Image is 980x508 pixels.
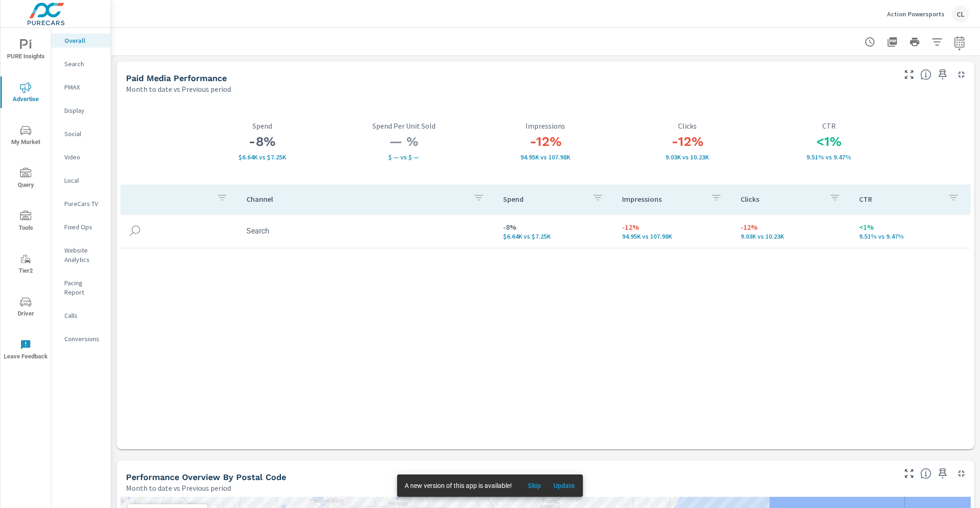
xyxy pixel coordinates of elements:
[64,199,103,208] p: PureCars TV
[622,221,726,233] p: -12%
[64,152,103,162] p: Video
[51,243,111,267] div: Website Analytics
[859,194,940,204] p: CTR
[51,197,111,211] div: PureCars TV
[51,127,111,141] div: Social
[191,134,333,150] h3: -8%
[51,150,111,164] div: Video
[741,233,844,240] p: 9,030 vs 10,227
[920,468,931,479] span: Understand performance data by postal code. Individual postal codes can be selected and expanded ...
[935,466,950,481] span: Save this to your personalized report
[64,129,103,138] p: Social
[3,39,48,62] span: PURE Insights
[51,309,111,323] div: Calls
[902,466,917,481] button: Make Fullscreen
[3,211,48,233] span: Tools
[333,134,475,150] h3: — %
[887,10,945,18] p: Action Powersports
[405,482,512,489] span: A new version of this app is available!
[64,334,103,343] p: Conversions
[3,296,48,319] span: Driver
[51,34,111,48] div: Overall
[758,122,900,130] p: CTR
[950,33,969,51] button: Select Date Range
[333,153,475,161] p: $ — vs $ —
[952,6,969,22] div: CL
[519,478,549,493] button: Skip
[741,194,822,204] p: Clicks
[64,311,103,320] p: Calls
[758,153,900,161] p: 9.51% vs 9.47%
[3,82,48,105] span: Advertise
[549,478,579,493] button: Update
[64,59,103,69] p: Search
[51,220,111,234] div: Fixed Ops
[64,36,103,45] p: Overall
[616,122,758,130] p: Clicks
[905,33,924,51] button: Print Report
[191,153,333,161] p: $6,641 vs $7,249
[64,222,103,232] p: Fixed Ops
[64,106,103,115] p: Display
[741,221,844,233] p: -12%
[126,83,231,95] p: Month to date vs Previous period
[64,278,103,297] p: Pacing Report
[51,276,111,299] div: Pacing Report
[928,33,946,51] button: Apply Filters
[622,233,726,240] p: 94.95K vs 107.98K
[128,224,142,238] img: icon-search.svg
[126,472,286,482] h5: Performance Overview By Postal Code
[51,80,111,94] div: PMAX
[3,125,48,148] span: My Market
[616,153,758,161] p: 9,030 vs 10,227
[3,254,48,276] span: Tier2
[475,153,616,161] p: 94,945 vs 107,982
[553,481,575,490] span: Update
[475,134,616,150] h3: -12%
[3,339,48,362] span: Leave Feedback
[239,219,496,243] td: Search
[51,57,111,71] div: Search
[859,221,963,233] p: <1%
[503,194,584,204] p: Spend
[246,194,466,204] p: Channel
[51,332,111,346] div: Conversions
[523,481,546,490] span: Skip
[954,67,969,82] button: Minimize Widget
[622,194,703,204] p: Impressions
[64,246,103,264] p: Website Analytics
[954,466,969,481] button: Minimize Widget
[859,233,963,240] p: 9.51% vs 9.47%
[475,122,616,130] p: Impressions
[0,28,51,371] div: nav menu
[126,482,231,494] p: Month to date vs Previous period
[3,168,48,191] span: Query
[883,33,902,51] button: "Export Report to PDF"
[503,221,607,233] p: -8%
[503,233,607,240] p: $6,641 vs $7,249
[64,176,103,185] p: Local
[616,134,758,150] h3: -12%
[51,173,111,187] div: Local
[758,134,900,150] h3: <1%
[333,122,475,130] p: Spend Per Unit Sold
[64,82,103,92] p: PMAX
[51,103,111,117] div: Display
[191,122,333,130] p: Spend
[126,73,227,83] h5: Paid Media Performance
